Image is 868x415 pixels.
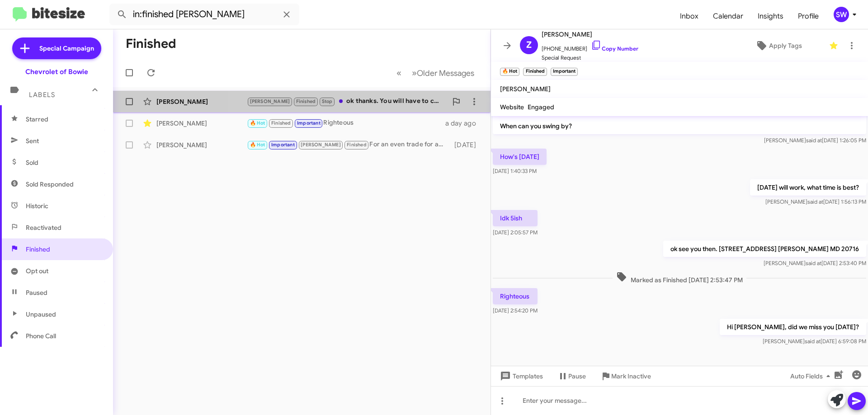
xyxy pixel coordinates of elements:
span: « [396,67,401,79]
span: Templates [498,368,543,384]
span: Historic [26,201,48,210]
span: Finished [26,245,50,254]
h1: Finished [126,37,176,51]
p: How's [DATE] [493,149,547,165]
span: said at [805,338,821,345]
span: Paused [26,288,47,297]
span: [PERSON_NAME] [301,142,341,148]
div: ok thanks. You will have to call over here to finance and ask them. You will need the document sh... [247,96,447,107]
span: [PERSON_NAME] [500,85,551,93]
input: Search [109,4,299,25]
button: Auto Fields [783,368,841,384]
span: [DATE] 2:05:57 PM [493,229,538,236]
div: For an even trade for another new 2025 Chevrolet HD 2500 pickup. [247,140,450,150]
div: a day ago [445,119,483,128]
button: SW [826,7,858,22]
span: Z [526,38,532,52]
span: said at [806,260,821,266]
span: Starred [26,115,48,124]
nav: Page navigation example [392,64,480,82]
div: Righteous [247,118,445,128]
span: Finished [271,120,291,126]
span: [DATE] 2:54:20 PM [493,307,538,314]
div: [DATE] [450,140,483,149]
span: Sold Responded [26,180,74,189]
span: Reactivated [26,223,61,232]
span: [PERSON_NAME] [DATE] 1:56:13 PM [765,198,866,205]
span: Labels [29,91,55,99]
button: Apply Tags [732,37,825,54]
span: Website [500,103,524,111]
a: Calendar [706,3,750,29]
p: Hi [PERSON_NAME], did we miss you [DATE]? [720,319,866,335]
span: » [412,67,417,79]
span: Older Messages [417,68,474,78]
small: Important [551,68,578,76]
small: 🔥 Hot [500,68,519,76]
p: Idk 5ish [493,210,538,226]
span: Important [271,142,295,148]
span: 🔥 Hot [250,142,265,148]
div: [PERSON_NAME] [156,97,247,106]
span: [PERSON_NAME] [250,98,290,104]
a: Insights [750,3,791,29]
span: [PHONE_NUMBER] [542,40,638,53]
div: [PERSON_NAME] [156,140,247,149]
span: Phone Call [26,331,56,340]
span: 🔥 Hot [250,120,265,126]
div: [PERSON_NAME] [156,119,247,128]
span: [DATE] 1:40:33 PM [493,168,537,174]
a: Copy Number [591,45,638,52]
span: Engaged [528,103,554,111]
a: Profile [791,3,826,29]
span: said at [807,198,823,205]
span: Apply Tags [769,37,802,54]
p: Righteous [493,288,538,304]
p: [DATE] will work, what time is best? [750,179,866,196]
p: ok see you then. [STREET_ADDRESS] [PERSON_NAME] MD 20716 [663,241,866,257]
span: Sent [26,136,39,145]
span: Sold [26,158,38,167]
span: Marked as Finished [DATE] 2:53:47 PM [613,271,746,284]
button: Previous [391,64,407,82]
span: Stop [322,98,333,104]
a: Special Campaign [12,37,101,59]
button: Next [406,64,480,82]
div: SW [834,7,849,22]
span: Pause [568,368,586,384]
span: Finished [296,98,316,104]
span: Opt out [26,266,48,275]
div: Chevrolet of Bowie [25,67,88,76]
a: Inbox [673,3,706,29]
span: Important [297,120,321,126]
span: [PERSON_NAME] [DATE] 2:53:40 PM [764,260,866,266]
span: [PERSON_NAME] [DATE] 1:26:05 PM [764,137,866,144]
button: Templates [491,368,550,384]
span: Mark Inactive [611,368,651,384]
span: [PERSON_NAME] [542,29,638,40]
span: Unpaused [26,310,56,319]
span: Special Request [542,53,638,62]
button: Mark Inactive [593,368,658,384]
span: Special Campaign [39,44,94,53]
span: said at [806,137,822,144]
span: Finished [347,142,367,148]
small: Finished [523,68,547,76]
span: [PERSON_NAME] [DATE] 6:59:08 PM [763,338,866,345]
button: Pause [550,368,593,384]
span: Auto Fields [790,368,834,384]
